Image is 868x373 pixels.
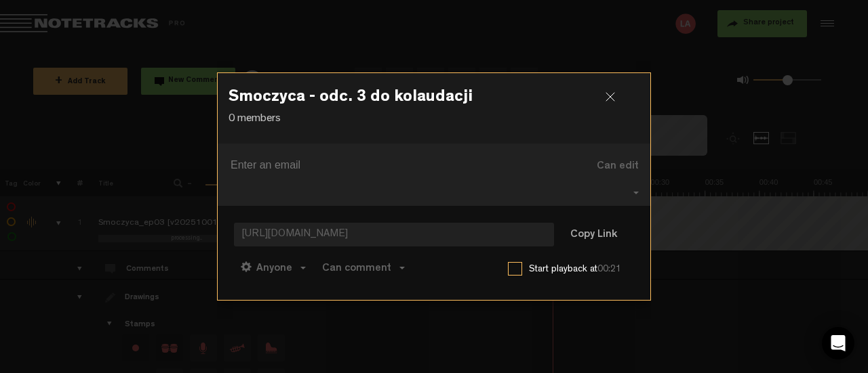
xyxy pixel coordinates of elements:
[234,251,313,284] button: Anyone
[256,263,292,274] span: Anyone
[597,265,621,274] span: 00:21
[557,222,631,249] button: Copy Link
[229,89,639,111] h3: Smoczyca - odc. 3 do kolaudacji
[229,112,639,127] p: 0 members
[570,149,652,181] button: Can edit
[315,251,412,284] button: Can comment
[597,161,639,172] span: Can edit
[234,223,554,246] span: [URL][DOMAIN_NAME]
[529,263,634,276] label: Start playback at
[322,263,391,274] span: Can comment
[231,154,552,176] input: Enter an email
[822,327,854,359] div: Open Intercom Messenger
